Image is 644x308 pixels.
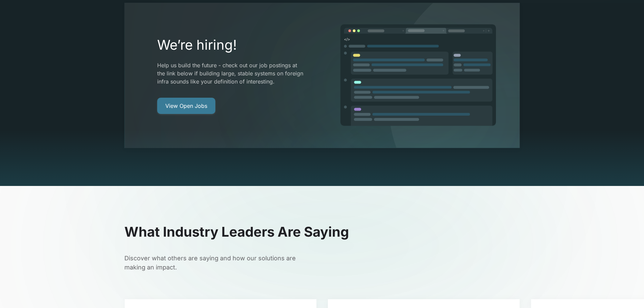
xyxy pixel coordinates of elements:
[157,61,305,86] p: Help us build the future - check out our job postings at the link below if building large, stable...
[157,98,215,114] a: View Open Jobs
[340,24,497,127] img: image
[124,224,520,240] h2: What Industry Leaders Are Saying
[610,276,644,308] iframe: Chat Widget
[157,37,305,53] h2: We’re hiring!
[124,254,305,272] p: Discover what others are saying and how our solutions are making an impact.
